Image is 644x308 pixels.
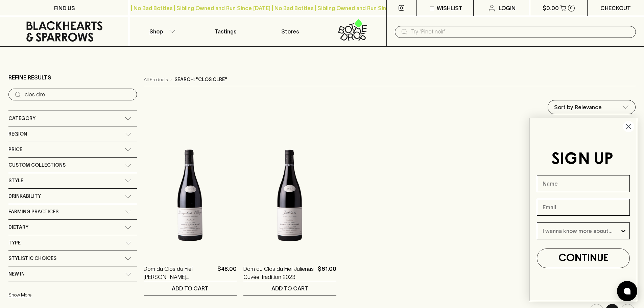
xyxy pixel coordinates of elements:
button: Shop [129,16,193,46]
p: Wishlist [437,4,462,12]
p: Stores [281,27,299,35]
input: Name [537,175,630,192]
button: Show More [8,288,97,302]
span: Stylistic Choices [8,254,56,263]
span: Price [8,145,22,154]
input: Try “Pinot noir” [25,89,132,100]
a: Tastings [193,16,258,46]
img: Dom du Clos du Fief La Roche Beaujolais-Villages 2023 [144,136,237,255]
div: Farming Practices [8,204,137,219]
input: I wanna know more about... [543,223,620,239]
span: New In [8,270,25,278]
div: Style [8,173,137,188]
p: $48.00 [217,265,237,281]
div: Sort by Relevance [548,100,635,114]
button: Close dialog [623,121,635,133]
div: Stylistic Choices [8,251,137,266]
div: Category [8,111,137,126]
button: ADD TO CART [144,281,237,295]
span: Style [8,176,23,185]
div: Custom Collections [8,158,137,173]
span: Region [8,130,27,138]
p: FIND US [54,4,75,12]
p: Search: "clos clre" [174,76,227,83]
p: › [170,76,172,83]
a: Dom du Clos du Fief [PERSON_NAME][GEOGRAPHIC_DATA]-Villages 2023 [144,265,215,281]
input: Email [537,199,630,216]
p: Tastings [215,27,236,35]
button: Show Options [620,223,627,239]
button: ADD TO CART [243,281,336,295]
div: FLYOUT Form [522,111,644,308]
span: Farming Practices [8,208,58,216]
span: Dietary [8,223,28,232]
div: New In [8,266,137,282]
a: All Products [144,76,168,83]
div: Type [8,235,137,251]
a: Stores [258,16,322,46]
img: Dom du Clos du Fief Julienas Cuvée Tradition 2023 [243,136,336,255]
div: Price [8,142,137,157]
span: Drinkability [8,192,41,200]
p: $61.00 [318,265,336,281]
p: ADD TO CART [271,284,308,292]
p: 0 [570,6,573,10]
span: Category [8,114,35,123]
div: Drinkability [8,189,137,204]
img: bubble-icon [624,288,630,294]
span: SIGN UP [551,152,613,167]
div: Dietary [8,220,137,235]
span: Type [8,239,21,247]
p: Login [499,4,516,12]
a: Dom du Clos du Fief Julienas Cuvée Tradition 2023 [243,265,315,281]
p: $0.00 [543,4,559,12]
span: Custom Collections [8,161,66,169]
p: Refine Results [8,73,51,81]
p: ADD TO CART [172,284,209,292]
p: Sort by Relevance [554,103,602,111]
button: CONTINUE [537,248,630,268]
p: Checkout [600,4,631,12]
div: Region [8,126,137,142]
p: Shop [149,27,163,35]
input: Try "Pinot noir" [411,26,630,37]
